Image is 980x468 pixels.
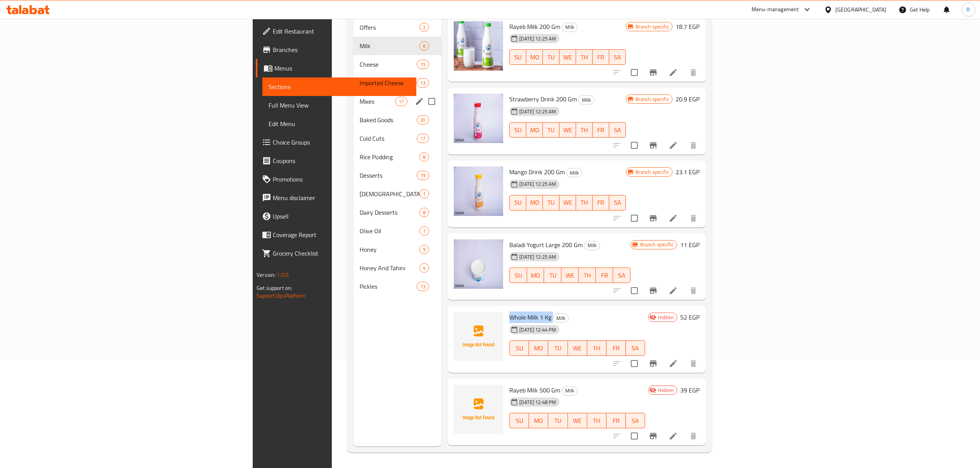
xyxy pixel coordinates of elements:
[269,119,410,128] span: Edit Menu
[273,156,410,165] span: Coupons
[353,111,441,129] div: Baked Goods20
[626,137,642,153] span: Select to update
[360,208,419,217] span: Dairy Desserts
[516,399,559,406] span: [DATE] 12:48 PM
[420,227,429,235] span: 1
[684,354,703,373] button: delete
[419,208,429,217] div: items
[626,355,642,372] span: Select to update
[417,134,429,143] div: items
[613,268,630,283] button: SA
[509,122,526,138] button: SU
[256,244,416,263] a: Grocery Checklist
[669,431,678,441] a: Edit menu item
[576,122,593,138] button: TH
[562,23,578,32] div: Milk
[273,45,410,54] span: Branches
[269,82,410,91] span: Sections
[360,226,419,236] span: Olive Oil
[509,268,527,283] button: SU
[543,122,559,138] button: TU
[454,94,503,143] img: Strawberry Drink 200 Gm
[546,52,556,63] span: TU
[419,23,429,32] div: items
[563,125,573,136] span: WE
[568,340,587,356] button: WE
[353,277,441,296] div: Pickles13
[353,129,441,148] div: Cold Cuts17
[529,125,540,136] span: MO
[632,168,672,176] span: Branch specific
[419,263,429,273] div: items
[360,152,419,162] span: Rice Pudding
[655,387,677,394] span: Hidden
[543,49,559,65] button: TU
[561,268,579,283] button: WE
[419,41,429,51] div: items
[513,197,523,208] span: SU
[585,241,600,250] span: Milk
[509,413,529,428] button: SU
[454,167,503,216] img: Mango Drink 200 Gm
[353,203,441,222] div: Dairy Desserts8
[417,283,429,290] span: 13
[596,125,606,136] span: FR
[526,195,543,210] button: MO
[420,246,429,253] span: 9
[256,207,416,226] a: Upsell
[551,415,564,426] span: TU
[526,122,543,138] button: MO
[566,168,582,177] div: Milk
[273,175,410,184] span: Promotions
[420,209,429,216] span: 8
[609,195,626,210] button: SA
[612,197,623,208] span: SA
[626,428,642,444] span: Select to update
[509,340,529,356] button: SU
[529,340,548,356] button: MO
[256,189,416,207] a: Menu disclaimer
[599,270,610,281] span: FR
[609,49,626,65] button: SA
[360,282,417,291] span: Pickles
[277,270,289,280] span: 1.0.0
[360,41,419,51] div: Milk
[353,185,441,203] div: [DEMOGRAPHIC_DATA]1
[513,270,524,281] span: SU
[257,270,275,280] span: Version:
[353,92,441,111] div: Mixes17edit
[257,283,292,293] span: Get support on:
[513,415,526,426] span: SU
[626,210,642,226] span: Select to update
[360,78,417,88] span: Imported Cheese
[454,385,503,434] img: Rayeb Milk 500 Gm
[360,60,417,69] span: Cheese
[273,138,410,147] span: Choice Groups
[420,153,429,161] span: 8
[417,116,429,124] span: 20
[966,5,970,14] span: R
[256,133,416,152] a: Choice Groups
[596,197,606,208] span: FR
[417,61,429,68] span: 15
[559,122,576,138] button: WE
[353,18,441,37] div: Offers2
[596,268,613,283] button: FR
[578,95,594,104] div: Milk
[513,343,526,354] span: SU
[609,122,626,138] button: SA
[256,152,416,170] a: Coupons
[256,59,416,77] a: Menus
[417,60,429,69] div: items
[353,55,441,74] div: Cheese15
[559,49,576,65] button: WE
[680,239,700,250] h6: 11 EGP
[516,253,559,261] span: [DATE] 12:25 AM
[516,180,559,188] span: [DATE] 12:25 AM
[529,413,548,428] button: MO
[509,384,560,396] span: Rayeb Milk 500 Gm
[593,195,609,210] button: FR
[360,189,419,199] span: [DEMOGRAPHIC_DATA]
[669,286,678,295] a: Edit menu item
